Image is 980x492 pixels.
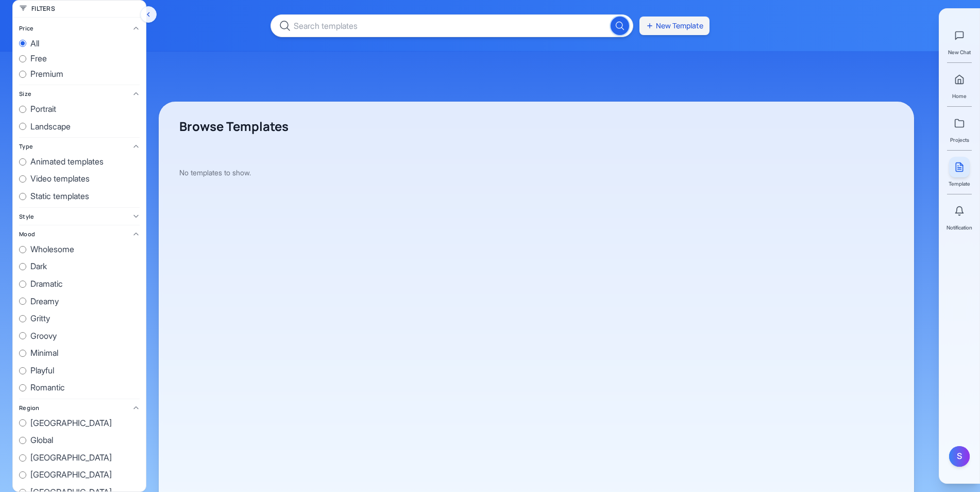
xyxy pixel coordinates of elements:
input: Dramatic [19,281,26,288]
span: Mood [19,229,35,239]
input: Playful [19,367,26,374]
span: free [30,52,47,65]
span: Landscape [30,120,71,134]
input: Static templates [19,193,26,200]
div: No templates to show. [179,143,893,203]
input: Video templates [19,175,26,183]
input: Wholesome [19,246,26,253]
span: Playful [30,364,54,378]
span: Dreamy [30,295,59,308]
input: [GEOGRAPHIC_DATA] [19,471,26,479]
button: S [949,446,970,467]
button: Price [19,24,140,33]
span: premium [30,68,63,81]
span: all [30,37,39,51]
input: [GEOGRAPHIC_DATA] [19,454,26,462]
span: Home [952,92,967,100]
span: New Chat [948,48,971,56]
span: [GEOGRAPHIC_DATA] [30,468,112,482]
input: all [19,40,26,47]
span: Wholesome [30,243,74,256]
input: Dark [19,263,26,270]
input: free [19,55,26,62]
span: [GEOGRAPHIC_DATA] [30,451,112,465]
span: Template [949,179,970,188]
span: Animated templates [30,155,104,169]
span: Style [19,212,34,221]
button: Mood [19,229,140,239]
span: Global [30,434,53,447]
button: Region [19,403,140,413]
button: Style [19,212,140,221]
h2: Filters [31,5,55,13]
span: Dark [30,260,47,273]
input: Search templates [271,14,633,37]
span: Region [19,403,40,413]
button: Size [19,89,140,99]
input: Romantic [19,384,26,391]
input: Gritty [19,315,26,322]
button: Type [19,142,140,151]
span: Portrait [30,103,56,116]
span: Gritty [30,312,50,325]
button: New Template [639,17,709,35]
span: Size [19,89,31,99]
span: Projects [950,136,969,144]
span: Minimal [30,347,58,360]
span: Romantic [30,381,65,395]
input: Global [19,437,26,444]
span: Notification [947,223,972,232]
input: Minimal [19,350,26,357]
h1: Browse Templates [179,118,893,135]
input: Groovy [19,332,26,339]
input: Animated templates [19,158,26,166]
input: [GEOGRAPHIC_DATA] [19,419,26,427]
span: Groovy [30,330,57,343]
button: Hide filters [140,6,157,23]
span: Static templates [30,190,89,203]
input: Landscape [19,123,26,130]
span: Type [19,142,33,151]
span: [GEOGRAPHIC_DATA] [30,417,112,430]
input: premium [19,71,26,78]
span: Video templates [30,172,90,186]
span: Price [19,24,33,33]
button: Search [611,17,629,35]
span: Dramatic [30,277,63,291]
input: Portrait [19,106,26,113]
input: Dreamy [19,298,26,305]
